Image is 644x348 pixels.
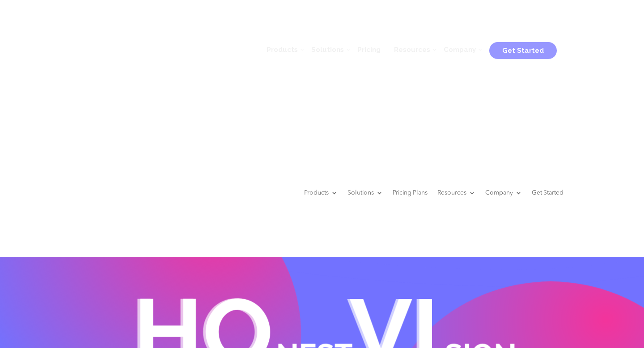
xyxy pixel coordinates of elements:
span: Solutions [311,46,344,54]
a: Solutions [305,36,351,63]
a: Solutions [347,165,383,221]
span: Products [267,46,298,54]
span: Company [444,46,476,54]
a: Company [485,165,522,221]
a: Resources [387,36,437,63]
a: Company [437,36,483,63]
a: Pricing [351,36,387,63]
a: Products [304,165,338,221]
a: Products [260,36,305,63]
a: Pricing Plans [393,165,428,221]
span: Get Started [502,47,544,55]
a: Get Started [489,43,557,56]
span: Pricing [357,46,381,54]
a: Get Started [532,165,563,221]
span: Resources [394,46,430,54]
a: Resources [437,165,475,221]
